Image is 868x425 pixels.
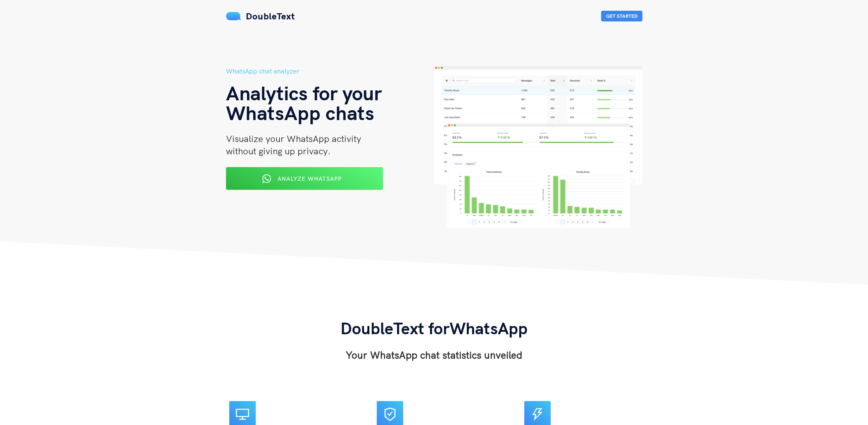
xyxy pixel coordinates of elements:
span: Analyze WhatsApp [278,175,342,182]
span: desktop [236,408,249,421]
button: Analyze WhatsApp [226,167,383,190]
img: hero [434,66,642,228]
h3: Your WhatsApp chat statistics unveiled [340,348,528,361]
span: without giving up privacy. [226,145,331,157]
a: DoubleText [226,10,295,22]
h5: WhatsApp chat analyzer [226,66,434,76]
span: DoubleText [246,10,295,22]
span: Visualize your WhatsApp activity [226,133,361,144]
span: DoubleText for WhatsApp [340,318,528,338]
img: mS3x8y1f88AAAAABJRU5ErkJggg== [226,12,242,20]
button: Get Started [601,11,642,21]
span: thunderbolt [531,408,544,421]
span: safety-certificate [383,408,397,421]
a: Analyze WhatsApp [226,178,383,185]
span: Analytics for your [226,80,382,105]
span: WhatsApp chats [226,100,374,125]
